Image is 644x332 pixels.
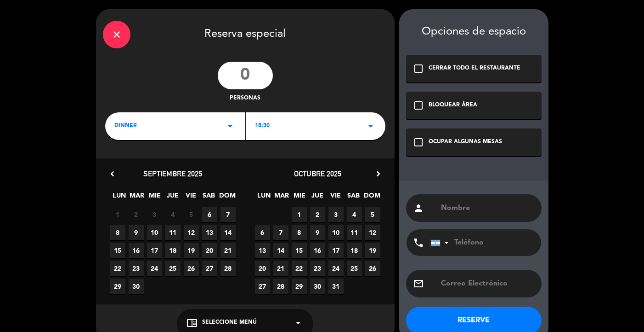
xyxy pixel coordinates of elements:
[310,279,325,294] span: 30
[129,243,144,258] span: 16
[165,261,181,276] span: 25
[147,225,162,240] span: 10
[230,94,260,103] span: personas
[220,207,236,222] span: 7
[328,207,344,222] span: 3
[346,190,361,205] span: SAB
[184,225,199,240] span: 12
[110,261,125,276] span: 22
[147,190,163,205] span: MIE
[429,101,477,110] div: BLOQUEAR ÁREA
[201,190,216,205] span: SAB
[373,169,383,179] i: chevron_right
[114,122,137,131] span: DINNER
[220,225,236,240] span: 14
[328,190,343,205] span: VIE
[202,207,217,222] span: 6
[129,225,144,240] span: 9
[440,277,535,290] input: Correo Electrónico
[255,261,270,276] span: 20
[165,243,181,258] span: 18
[328,261,344,276] span: 24
[147,243,162,258] span: 17
[111,29,122,40] i: close
[365,243,380,258] span: 19
[184,207,199,222] span: 5
[328,225,344,240] span: 10
[431,230,452,256] div: Argentina: +54
[310,261,325,276] span: 23
[202,225,217,240] span: 13
[255,279,270,294] span: 27
[255,225,270,240] span: 6
[365,225,380,240] span: 12
[406,25,542,39] div: Opciones de espacio
[184,243,199,258] span: 19
[110,207,125,222] span: 1
[347,261,362,276] span: 25
[430,229,531,256] input: Teléfono
[165,190,181,205] span: JUE
[413,137,424,148] i: check_box_outline_blank
[147,207,162,222] span: 3
[107,169,117,179] i: chevron_left
[429,138,502,147] div: OCUPAR ALGUNAS MESAS
[294,169,341,178] span: octubre 2025
[129,279,144,294] span: 30
[220,261,236,276] span: 28
[202,243,217,258] span: 20
[292,225,307,240] span: 8
[225,121,236,132] i: arrow_drop_down
[255,243,270,258] span: 13
[413,278,424,289] i: email
[165,207,181,222] span: 4
[110,243,125,258] span: 15
[202,318,257,327] span: Seleccione Menú
[328,279,344,294] span: 31
[110,225,125,240] span: 8
[364,190,379,205] span: DOM
[413,203,424,214] i: person
[429,64,520,73] div: CERRAR TODO EL RESTAURANTE
[310,190,325,205] span: JUE
[310,207,325,222] span: 2
[184,261,199,276] span: 26
[292,279,307,294] span: 29
[130,190,145,205] span: MAR
[365,207,380,222] span: 5
[110,279,125,294] span: 29
[347,225,362,240] span: 11
[129,207,144,222] span: 2
[273,261,288,276] span: 21
[310,243,325,258] span: 16
[129,261,144,276] span: 23
[112,190,127,205] span: LUN
[328,243,344,258] span: 17
[440,202,535,215] input: Nombre
[347,243,362,258] span: 18
[256,190,271,205] span: LUN
[347,207,362,222] span: 4
[292,190,307,205] span: MIE
[274,190,289,205] span: MAR
[218,62,273,89] input: 0
[292,261,307,276] span: 22
[186,317,198,328] i: chrome_reader_mode
[183,190,198,205] span: VIE
[220,243,236,258] span: 21
[365,121,376,132] i: arrow_drop_down
[255,122,270,131] span: 18:30
[293,317,304,328] i: arrow_drop_down
[202,261,217,276] span: 27
[413,100,424,111] i: check_box_outline_blank
[413,63,424,74] i: check_box_outline_blank
[273,279,288,294] span: 28
[165,225,181,240] span: 11
[273,225,288,240] span: 7
[292,243,307,258] span: 15
[96,9,395,57] div: Reserva especial
[143,169,202,178] span: septiembre 2025
[365,261,380,276] span: 26
[413,237,424,248] i: phone
[147,261,162,276] span: 24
